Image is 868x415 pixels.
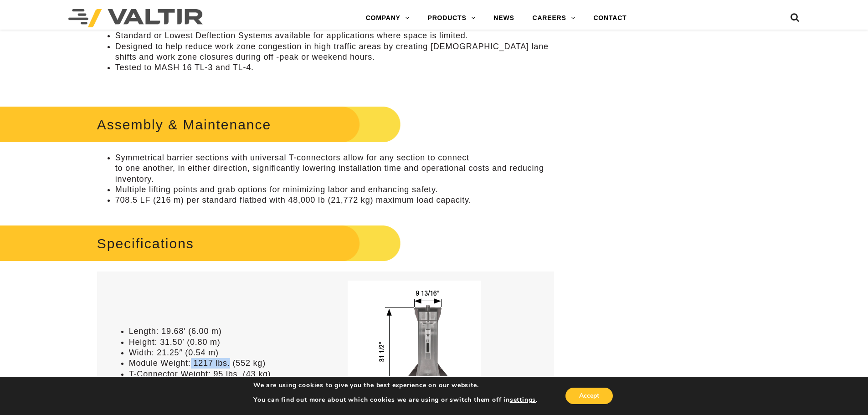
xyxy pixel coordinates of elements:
img: Valtir [68,9,203,27]
li: Symmetrical barrier sections with universal T-connectors allow for any section to connect to one ... [115,153,554,184]
p: We are using cookies to give you the best experience on our website. [253,381,538,389]
li: Width: 21.25″ (0.54 m) [129,348,320,358]
button: Accept [565,388,613,404]
li: T-Connector Weight: 95 lbs. (43 kg) [129,369,320,379]
li: Tested to MASH 16 TL-3 and TL-4. [115,62,554,73]
li: Height: 31.50′ (0.80 m) [129,337,320,348]
a: CONTACT [584,9,636,27]
button: settings [510,396,536,404]
a: COMPANY [357,9,419,27]
p: You can find out more about which cookies we are using or switch them off in . [253,396,538,404]
li: Length: 19.68′ (6.00 m) [129,326,320,337]
li: Standard or Lowest Deflection Systems available for applications where space is limited. [115,31,554,41]
li: 708.5 LF (216 m) per standard flatbed with 48,000 lb (21,772 kg) maximum load capacity. [115,195,554,205]
li: Module Weight: 1217 lbs. (552 kg) [129,358,320,369]
a: PRODUCTS [419,9,485,27]
a: CAREERS [524,9,585,27]
a: NEWS [484,9,523,27]
li: Multiple lifting points and grab options for minimizing labor and enhancing safety. [115,184,554,195]
li: Designed to help reduce work zone congestion in high traffic areas by creating [DEMOGRAPHIC_DATA]... [115,41,554,63]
